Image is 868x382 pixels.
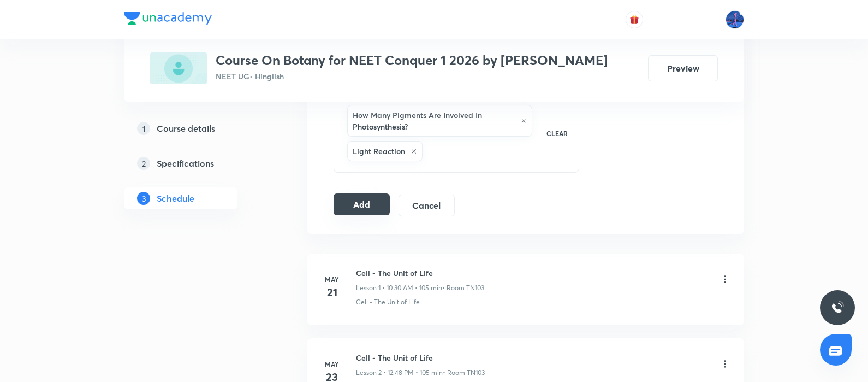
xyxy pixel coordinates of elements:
[150,52,207,84] img: CD75E1DF-A5C9-4E69-8B9F-8FE5E2570666_plus.png
[137,122,150,135] p: 1
[356,352,485,363] h6: Cell - The Unit of Life
[546,128,568,138] p: CLEAR
[321,284,343,301] h4: 21
[353,109,515,132] h6: How Many Pigments Are Involved In Photosynthesis?
[124,12,212,28] a: Company Logo
[626,11,643,28] button: avatar
[356,267,484,279] h6: Cell - The Unit of Life
[216,70,608,82] p: NEET UG • Hinglish
[356,283,442,293] p: Lesson 1 • 10:30 AM • 105 min
[157,122,215,135] h5: Course details
[157,192,194,205] h5: Schedule
[124,117,272,139] a: 1Course details
[137,192,150,205] p: 3
[831,301,844,314] img: ttu
[726,10,744,29] img: Mahesh Bhat
[157,157,214,170] h5: Specifications
[216,52,608,68] h3: Course On Botany for NEET Conquer 1 2026 by [PERSON_NAME]
[334,193,390,215] button: Add
[356,368,443,378] p: Lesson 2 • 12:48 PM • 105 min
[356,297,420,307] p: Cell - The Unit of Life
[321,359,343,369] h6: May
[648,55,718,81] button: Preview
[124,152,272,174] a: 2Specifications
[353,145,405,157] h6: Light Reaction
[321,274,343,284] h6: May
[442,283,484,293] p: • Room TN103
[443,368,485,378] p: • Room TN103
[629,15,639,25] img: avatar
[137,157,150,170] p: 2
[399,195,455,216] button: Cancel
[124,12,212,25] img: Company Logo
